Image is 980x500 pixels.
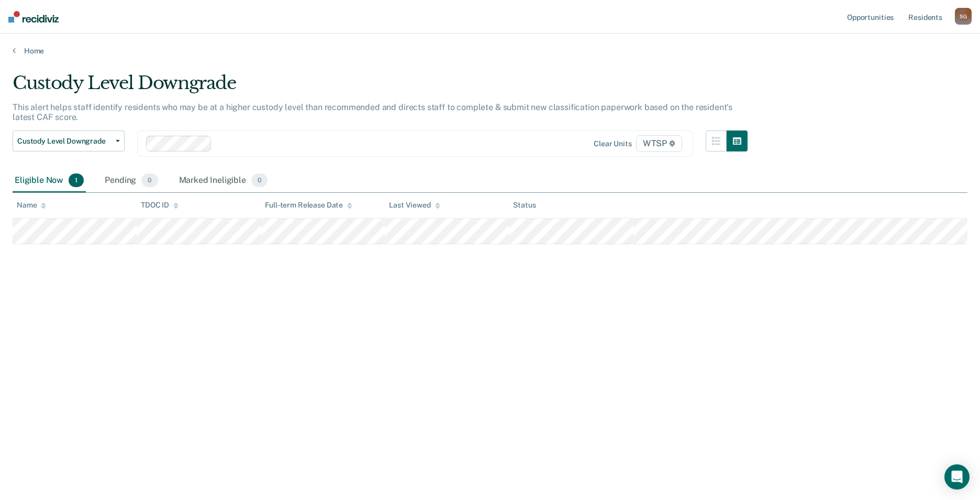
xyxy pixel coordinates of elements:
[513,201,536,210] div: Status
[594,139,632,148] div: Clear units
[103,169,160,192] div: Pending0
[13,46,967,56] a: Home
[8,11,59,23] img: Recidiviz
[69,173,84,187] span: 1
[13,102,732,122] p: This alert helps staff identify residents who may be at a higher custody level than recommended a...
[13,169,86,192] div: Eligible Now1
[251,173,268,187] span: 0
[389,201,440,210] div: Last Viewed
[17,201,46,210] div: Name
[13,131,125,151] button: Custody Level Downgrade
[265,201,352,210] div: Full-term Release Date
[636,135,682,152] span: WTSP
[944,464,970,490] div: Open Intercom Messenger
[17,137,112,146] span: Custody Level Downgrade
[141,173,158,187] span: 0
[177,169,270,192] div: Marked Ineligible0
[955,8,972,25] button: SG
[141,201,179,210] div: TDOC ID
[13,72,748,102] div: Custody Level Downgrade
[955,8,972,25] div: S G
